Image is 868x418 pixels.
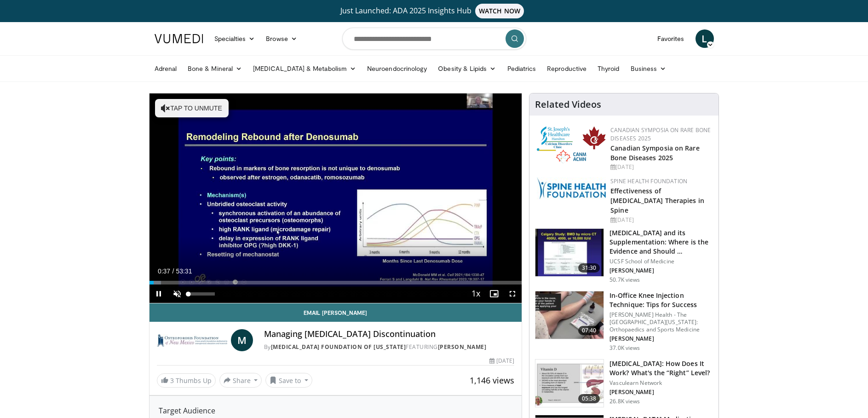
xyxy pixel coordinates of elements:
[264,329,514,339] h4: Managing [MEDICAL_DATA] Discontinuation
[609,276,640,284] p: 50.7K views
[502,59,542,78] a: Pediatrics
[609,335,713,343] p: [PERSON_NAME]
[158,267,170,275] span: 0:37
[189,292,215,296] div: Volume Level
[149,284,168,303] button: Pause
[149,281,522,284] div: Progress Bar
[157,373,216,388] a: 3 Thumbs Up
[537,126,606,163] img: 59b7dea3-8883-45d6-a110-d30c6cb0f321.png.150x105_q85_autocrop_double_scale_upscale_version-0.2.png
[609,379,713,387] p: Vasculearn Network
[609,228,713,256] h3: [MEDICAL_DATA] and its Supplementation: Where is the Evidence and Should …
[535,99,601,110] h4: Related Videos
[182,59,247,78] a: Bone & Mineral
[247,59,362,78] a: [MEDICAL_DATA] & Metabolism
[503,284,522,303] button: Fullscreen
[485,284,503,303] button: Enable picture-in-picture mode
[209,29,261,48] a: Specialties
[535,360,604,407] img: 8daf03b8-df50-44bc-88e2-7c154046af55.150x105_q85_crop-smart_upscale.jpg
[155,99,229,117] button: Tap to unmute
[610,177,687,185] a: Spine Health Foundation
[438,343,487,351] a: [PERSON_NAME]
[578,263,600,273] span: 31:30
[625,59,672,78] a: Business
[260,29,303,48] a: Browse
[609,291,713,309] h3: In-Office Knee Injection Technique: Tips for Success
[535,359,713,408] a: 05:38 [MEDICAL_DATA]: How Does It Work? What's the “Right” Level? Vasculearn Network [PERSON_NAME...
[342,28,526,50] input: Search topics, interventions
[219,373,262,388] button: Share
[271,343,406,351] a: [MEDICAL_DATA] Foundation of [US_STATE]
[475,4,524,18] span: WATCH NOW
[609,311,713,333] p: [PERSON_NAME] Health - The [GEOGRAPHIC_DATA][US_STATE]: Orthopaedics and Sports Medicine
[489,357,514,365] div: [DATE]
[610,144,700,162] a: Canadian Symposia on Rare Bone Diseases 2025
[535,291,604,339] img: 9b54ede4-9724-435c-a780-8950048db540.150x105_q85_crop-smart_upscale.jpg
[537,177,606,199] img: 57d53db2-a1b3-4664-83ec-6a5e32e5a601.png.150x105_q85_autocrop_double_scale_upscale_version-0.2.jpg
[231,329,253,351] a: M
[609,359,713,377] h3: [MEDICAL_DATA]: How Does It Work? What's the “Right” Level?
[155,34,203,43] img: VuMedi Logo
[578,326,600,335] span: 07:40
[541,59,592,78] a: Reproductive
[609,398,640,405] p: 26.8K views
[168,284,186,303] button: Unmute
[265,373,312,388] button: Save to
[170,376,174,385] span: 3
[535,228,713,284] a: 31:30 [MEDICAL_DATA] and its Supplementation: Where is the Evidence and Should … UCSF School of M...
[652,29,690,48] a: Favorites
[172,267,174,275] span: /
[609,389,713,396] p: [PERSON_NAME]
[149,59,183,78] a: Adrenal
[592,59,625,78] a: Thyroid
[578,394,600,403] span: 05:38
[609,344,640,352] p: 37.0K views
[362,59,432,78] a: Neuroendocrinology
[149,93,522,303] video-js: Video Player
[610,163,711,171] div: [DATE]
[610,216,711,224] div: [DATE]
[156,4,713,18] a: Just Launched: ADA 2025 Insights HubWATCH NOW
[610,126,711,142] a: Canadian Symposia on Rare Bone Diseases 2025
[157,329,227,351] img: Osteoporosis Foundation of New Mexico
[432,59,501,78] a: Obesity & Lipids
[609,258,713,265] p: UCSF School of Medicine
[470,375,514,386] span: 1,146 views
[264,343,514,351] div: By FEATURING
[176,267,192,275] span: 53:31
[535,291,713,352] a: 07:40 In-Office Knee Injection Technique: Tips for Success [PERSON_NAME] Health - The [GEOGRAPHIC...
[609,267,713,274] p: [PERSON_NAME]
[610,186,704,215] a: Effectiveness of [MEDICAL_DATA] Therapies in Spine
[466,284,485,303] button: Playback Rate
[535,229,604,277] img: 4bb25b40-905e-443e-8e37-83f056f6e86e.150x105_q85_crop-smart_upscale.jpg
[149,303,522,322] a: Email [PERSON_NAME]
[696,29,714,48] a: L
